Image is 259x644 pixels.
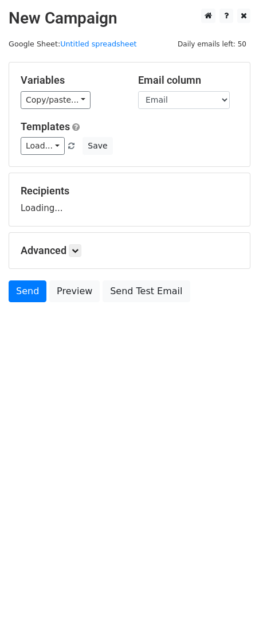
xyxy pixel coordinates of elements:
button: Save [83,137,112,155]
h5: Advanced [21,244,238,257]
a: Preview [49,280,100,302]
a: Untitled spreadsheet [60,40,136,48]
div: Loading... [21,185,238,214]
a: Daily emails left: 50 [174,40,250,48]
h5: Recipients [21,185,238,197]
a: Copy/paste... [21,91,91,109]
h5: Variables [21,74,121,87]
small: Google Sheet: [9,40,137,48]
a: Send Test Email [103,280,190,302]
a: Send [9,280,46,302]
a: Load... [21,137,65,155]
span: Daily emails left: 50 [174,38,250,50]
a: Templates [21,120,70,132]
h2: New Campaign [9,9,250,28]
h5: Email column [138,74,238,87]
